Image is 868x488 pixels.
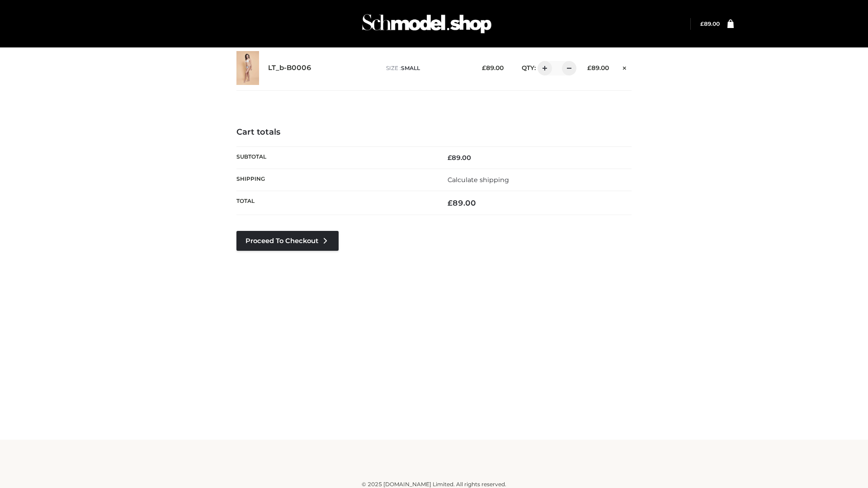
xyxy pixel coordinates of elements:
bdi: 89.00 [587,64,609,71]
span: £ [448,154,452,162]
bdi: 89.00 [700,20,720,27]
bdi: 89.00 [482,64,504,71]
a: LT_b-B0006 [268,64,311,72]
h4: Cart totals [236,127,632,137]
th: Shipping [236,169,434,191]
a: Remove this item [618,61,632,73]
a: Calculate shipping [448,176,509,184]
div: QTY: [513,61,573,75]
span: £ [587,64,591,71]
span: £ [482,64,486,71]
span: £ [448,198,453,207]
span: £ [700,20,704,27]
th: Subtotal [236,146,434,169]
img: Schmodel Admin 964 [359,6,495,42]
a: £89.00 [700,20,720,27]
bdi: 89.00 [448,154,471,162]
th: Total [236,191,434,215]
a: Proceed to Checkout [236,231,339,251]
bdi: 89.00 [448,198,476,207]
p: size : [386,64,468,72]
span: SMALL [401,65,420,71]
